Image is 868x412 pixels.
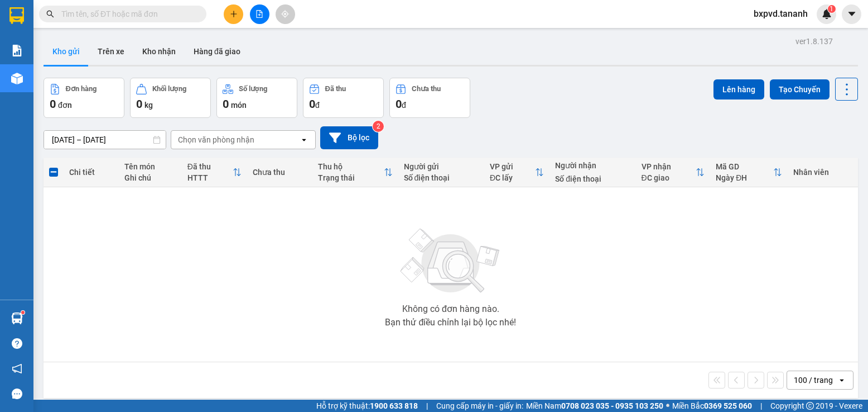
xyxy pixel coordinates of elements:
span: 0 [309,97,315,111]
span: 0 [50,97,56,111]
button: plus [224,4,243,24]
button: Hàng đã giao [185,38,249,65]
div: Đã thu [325,85,346,93]
span: đơn [58,101,72,110]
button: Đơn hàng0đơn [44,78,124,118]
div: Chi tiết [69,168,113,177]
div: Người nhận [555,161,630,170]
span: 0 [223,97,229,111]
span: đ [402,101,406,110]
div: Số lượng [239,85,267,93]
span: đ [315,101,320,110]
button: Bộ lọc [320,126,378,149]
sup: 1 [828,5,836,13]
button: Số lượng0món [216,78,297,118]
div: Chọn văn phòng nhận [178,134,254,145]
div: 100 / trang [794,375,833,386]
input: Tìm tên, số ĐT hoặc mã đơn [61,8,193,20]
div: Đã thu [187,162,233,171]
div: Tên món [124,162,176,171]
button: Khối lượng0kg [130,78,211,118]
div: ver 1.8.137 [795,35,833,48]
img: warehouse-icon [11,312,23,324]
div: Chưa thu [412,85,441,93]
img: svg+xml;base64,PHN2ZyBjbGFzcz0ibGlzdC1wbHVnX19zdmciIHhtbG5zPSJodHRwOi8vd3d3LnczLm9yZy8yMDAwL3N2Zy... [395,222,507,300]
span: caret-down [847,9,857,19]
div: Ghi chú [124,173,176,182]
div: Trạng thái [318,173,383,182]
img: warehouse-icon [11,73,23,84]
span: notification [12,363,22,374]
span: Hỗ trợ kỹ thuật: [316,400,418,412]
th: Toggle SortBy [710,158,787,187]
strong: 1900 633 818 [370,401,418,410]
img: logo-vxr [9,7,24,24]
th: Toggle SortBy [182,158,247,187]
span: kg [144,101,153,110]
button: Chưa thu0đ [389,78,470,118]
button: Trên xe [89,38,133,65]
span: 1 [830,5,833,13]
button: Tạo Chuyến [770,79,830,100]
div: Không có đơn hàng nào. [402,305,499,314]
div: Thu hộ [318,162,383,171]
div: Chưa thu [253,168,307,177]
span: Miền Bắc [672,400,752,412]
button: Đã thu0đ [303,78,384,118]
strong: 0369 525 060 [704,401,752,410]
svg: open [837,376,846,385]
button: Lên hàng [713,79,764,100]
button: caret-down [842,4,861,24]
sup: 2 [373,121,384,132]
button: Kho gửi [44,38,89,65]
span: search [46,10,54,18]
div: VP nhận [642,162,696,171]
svg: open [300,135,308,144]
th: Toggle SortBy [312,158,398,187]
span: 0 [136,97,142,111]
button: file-add [250,4,269,24]
div: HTTT [187,173,233,182]
span: | [760,400,762,412]
div: Bạn thử điều chỉnh lại bộ lọc nhé! [385,318,516,327]
th: Toggle SortBy [636,158,711,187]
strong: 0708 023 035 - 0935 103 250 [561,401,663,410]
span: aim [281,10,289,18]
span: copyright [806,402,814,410]
div: Số điện thoại [404,173,479,182]
span: bxpvd.tananh [745,7,817,21]
span: file-add [255,10,263,18]
div: Số điện thoại [555,174,630,183]
img: solution-icon [11,45,23,56]
div: Ngày ĐH [716,173,773,182]
button: Kho nhận [133,38,185,65]
span: Cung cấp máy in - giấy in: [436,400,523,412]
span: message [12,389,22,399]
div: Người gửi [404,162,479,171]
span: question-circle [12,338,22,349]
span: món [231,101,247,110]
span: ⚪️ [666,404,669,408]
div: Nhân viên [793,168,852,177]
div: ĐC lấy [490,173,535,182]
th: Toggle SortBy [484,158,549,187]
span: | [426,400,428,412]
div: Mã GD [716,162,773,171]
div: Khối lượng [152,85,186,93]
div: Đơn hàng [66,85,97,93]
span: 0 [396,97,402,111]
div: ĐC giao [642,173,696,182]
span: Miền Nam [526,400,663,412]
span: plus [230,10,238,18]
div: VP gửi [490,162,535,171]
input: Select a date range. [44,131,166,149]
img: icon-new-feature [822,9,832,19]
button: aim [276,4,295,24]
sup: 1 [21,311,25,314]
